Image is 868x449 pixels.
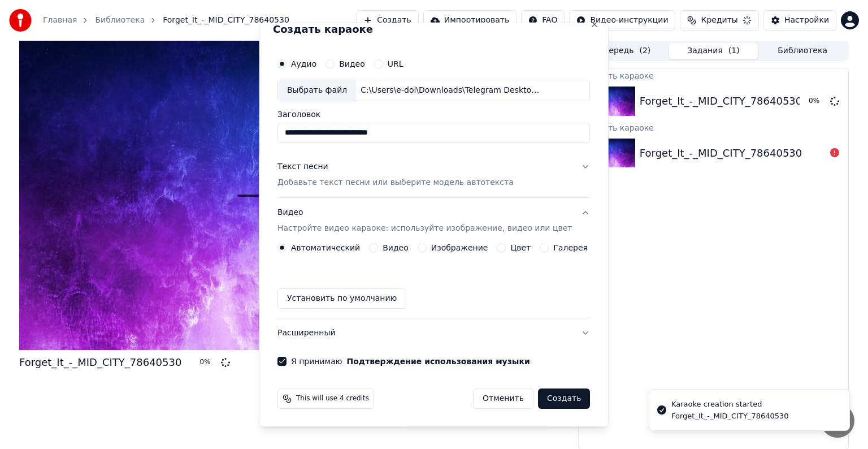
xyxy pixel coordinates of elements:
[277,318,590,348] button: Расширенный
[277,110,590,118] label: Заголовок
[538,388,590,409] button: Создать
[511,244,531,252] label: Цвет
[277,223,572,234] p: Настройте видео караоке: используйте изображение, видео или цвет
[277,207,572,234] div: Видео
[291,357,530,365] label: Я принимаю
[277,152,590,197] button: Текст песниДобавьте текст песни или выберите модель автотекста
[339,60,365,68] label: Видео
[356,85,548,96] div: C:\Users\e-dol\Downloads\Telegram Desktop\Forget_It_-_MID_CITY_78640530.mp3
[273,24,594,34] h2: Создать караоке
[347,357,530,365] button: Я принимаю
[431,244,488,252] label: Изображение
[277,198,590,243] button: ВидеоНастройте видео караоке: используйте изображение, видео или цвет
[278,80,356,101] div: Выбрать файл
[296,394,369,403] span: This will use 4 credits
[554,244,588,252] label: Галерея
[291,244,360,252] label: Автоматический
[291,60,316,68] label: Аудио
[277,177,514,188] p: Добавьте текст песни или выберите модель автотекста
[473,388,533,409] button: Отменить
[388,60,403,68] label: URL
[277,288,406,309] button: Установить по умолчанию
[277,161,328,172] div: Текст песни
[383,244,409,252] label: Видео
[277,243,590,318] div: ВидеоНастройте видео караоке: используйте изображение, видео или цвет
